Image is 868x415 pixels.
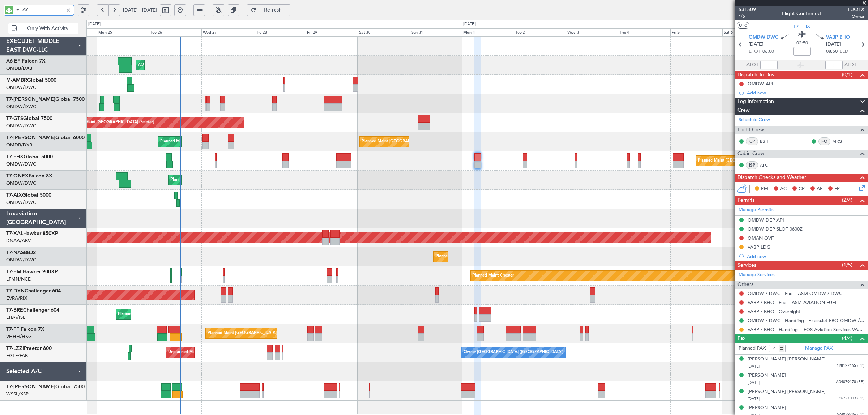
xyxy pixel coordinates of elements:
a: T7-[PERSON_NAME]Global 6000 [6,135,85,140]
span: A04079178 (PP) [836,379,864,385]
div: Wed 3 [566,28,618,37]
span: AC [780,185,787,193]
a: OMDW/DWC [6,161,36,167]
button: Only With Activity [8,23,78,34]
span: Services [737,261,756,270]
a: Manage PAX [805,345,833,352]
span: FP [834,185,840,193]
span: ALDT [844,61,856,69]
span: M-AMBR [6,78,27,83]
a: T7-XALHawker 850XP [6,231,58,236]
button: UTC [737,22,749,29]
span: 531509 [739,6,756,13]
span: T7-FHX [793,23,810,30]
a: T7-LZZIPraetor 600 [6,346,52,351]
a: OMDB/DXB [6,142,32,148]
a: Manage Permits [739,206,774,214]
div: Fri 5 [670,28,722,37]
a: OMDW / DWC - Handling - ExecuJet FBO OMDW / DWC [748,317,864,324]
a: MRG [832,138,848,145]
div: Planned Maint Warsaw ([GEOGRAPHIC_DATA]) [118,309,205,320]
div: Planned Maint [GEOGRAPHIC_DATA] ([GEOGRAPHIC_DATA]) [698,155,812,166]
div: Planned Maint Dubai (Al Maktoum Intl) [170,175,242,185]
span: [DATE] [748,380,760,385]
a: LTBA/ISL [6,314,25,321]
span: ETOT [749,48,761,55]
span: Z6727003 (PP) [838,395,864,402]
div: [PERSON_NAME] [PERSON_NAME] [748,388,826,395]
span: Dispatch To-Dos [737,71,774,79]
a: T7-FHXGlobal 5000 [6,154,53,159]
a: OMDW/DWC [6,257,36,263]
div: Planned Maint [GEOGRAPHIC_DATA] ([GEOGRAPHIC_DATA] Intl) [362,136,482,147]
span: 128127165 (PP) [837,363,864,369]
span: [DATE] [749,41,763,48]
a: M-AMBRGlobal 5000 [6,78,56,83]
div: Sun 31 [410,28,462,37]
span: CR [799,185,805,193]
span: (4/4) [842,334,852,342]
a: OMDW/DWC [6,199,36,206]
div: [DATE] [463,21,476,27]
a: T7-GTSGlobal 7500 [6,116,52,121]
div: Sat 6 [722,28,774,37]
a: T7-[PERSON_NAME]Global 7500 [6,384,85,389]
a: OMDW/DWC [6,84,36,91]
div: ISP [746,161,758,169]
div: [PERSON_NAME] [PERSON_NAME] [748,356,826,363]
span: T7-EMI [6,269,23,274]
span: [DATE] [826,41,841,48]
a: ATC [760,162,776,168]
span: Leg Information [737,98,774,106]
a: DNAA/ABV [6,238,31,244]
div: OMDW API [748,81,773,87]
div: Wed 27 [201,28,254,37]
span: Pax [737,334,745,343]
span: T7-XAL [6,231,23,236]
span: ATOT [746,61,758,69]
div: VABP LDG [748,244,770,250]
a: T7-EMIHawker 900XP [6,269,58,274]
div: Unplanned Maint [GEOGRAPHIC_DATA] (Seletar) [64,117,154,128]
span: Refresh [258,8,288,13]
span: T7-NAS [6,250,24,255]
a: VHHH/HKG [6,333,32,340]
div: OMDW DEP API [748,217,784,223]
div: Flight Confirmed [782,10,821,17]
span: 06:00 [762,48,774,55]
span: OMDW DWC [749,34,778,41]
div: Thu 28 [254,28,306,37]
span: (1/5) [842,261,852,269]
a: LFMN/NCE [6,276,31,282]
span: Dispatch Checks and Weather [737,174,806,182]
span: EJO1X [848,6,864,13]
button: Refresh [247,4,290,16]
span: [DATE] [748,364,760,369]
span: Others [737,281,753,289]
span: T7-LZZI [6,346,24,351]
span: [DATE] - [DATE] [123,7,157,13]
div: Planned Maint Chester [472,270,514,281]
span: T7-[PERSON_NAME] [6,135,55,140]
a: OMDW/DWC [6,123,36,129]
div: Add new [747,253,864,260]
div: [PERSON_NAME] [748,405,786,412]
span: T7-[PERSON_NAME] [6,97,55,102]
a: EVRA/RIX [6,295,27,301]
a: OMDW/DWC [6,180,36,187]
span: Cabin Crew [737,150,765,158]
a: VABP / BHO - Overnight [748,308,800,315]
span: T7-FHX [6,154,24,159]
a: T7-ONEXFalcon 8X [6,174,52,179]
div: Tue 2 [514,28,566,37]
a: T7-[PERSON_NAME]Global 7500 [6,97,85,102]
div: Mon 25 [97,28,149,37]
input: --:-- [760,61,778,69]
div: OMDW DEP SLOT 0600Z [748,226,803,232]
span: VABP BHO [826,34,850,41]
span: T7-FFI [6,327,21,332]
a: BSH [760,138,776,145]
span: T7-GTS [6,116,23,121]
div: Planned Maint Abuja ([PERSON_NAME] Intl) [435,251,517,262]
a: OMDW / DWC - Fuel - ASM OMDW / DWC [748,290,842,296]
